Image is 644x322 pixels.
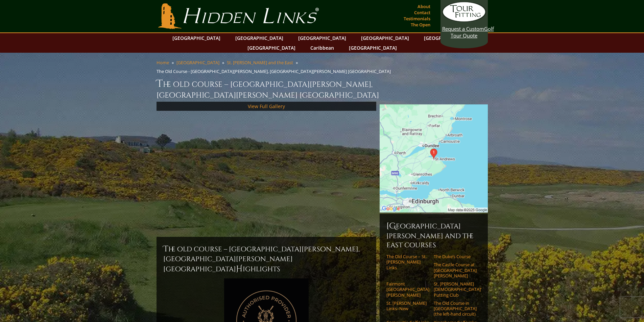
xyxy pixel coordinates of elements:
[307,43,337,53] a: Caribbean
[169,33,224,43] a: [GEOGRAPHIC_DATA]
[409,20,432,29] a: The Open
[358,33,412,43] a: [GEOGRAPHIC_DATA]
[157,68,393,74] li: The Old Course - [GEOGRAPHIC_DATA][PERSON_NAME], [GEOGRAPHIC_DATA][PERSON_NAME] [GEOGRAPHIC_DATA]
[244,43,299,53] a: [GEOGRAPHIC_DATA]
[386,254,429,270] a: The Old Course – St. [PERSON_NAME] Links
[386,221,481,250] h6: [GEOGRAPHIC_DATA][PERSON_NAME] and the East Courses
[380,104,488,213] img: Google Map of St Andrews Links, St Andrews, United Kingdom
[157,77,488,100] h1: The Old Course – [GEOGRAPHIC_DATA][PERSON_NAME], [GEOGRAPHIC_DATA][PERSON_NAME] [GEOGRAPHIC_DATA]
[295,33,350,43] a: [GEOGRAPHIC_DATA]
[434,262,477,278] a: The Castle Course at [GEOGRAPHIC_DATA][PERSON_NAME]
[442,25,484,32] span: Request a Custom
[402,14,432,23] a: Testimonials
[421,33,475,43] a: [GEOGRAPHIC_DATA]
[434,300,477,317] a: The Old Course in [GEOGRAPHIC_DATA] (the left-hand circuit)
[416,2,432,11] a: About
[227,59,293,66] a: St. [PERSON_NAME] and the East
[386,281,429,298] a: Fairmont [GEOGRAPHIC_DATA][PERSON_NAME]
[248,103,285,109] a: View Full Gallery
[442,2,486,39] a: Request a CustomGolf Tour Quote
[163,244,369,274] h2: The Old Course – [GEOGRAPHIC_DATA][PERSON_NAME], [GEOGRAPHIC_DATA][PERSON_NAME] [GEOGRAPHIC_DATA]...
[232,33,287,43] a: [GEOGRAPHIC_DATA]
[236,264,243,274] span: H
[157,59,169,66] a: Home
[434,281,477,298] a: St. [PERSON_NAME] [DEMOGRAPHIC_DATA]’ Putting Club
[176,59,219,66] a: [GEOGRAPHIC_DATA]
[345,43,400,53] a: [GEOGRAPHIC_DATA]
[434,254,477,259] a: The Duke’s Course
[386,300,429,312] a: St. [PERSON_NAME] Links–New
[412,8,432,17] a: Contact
